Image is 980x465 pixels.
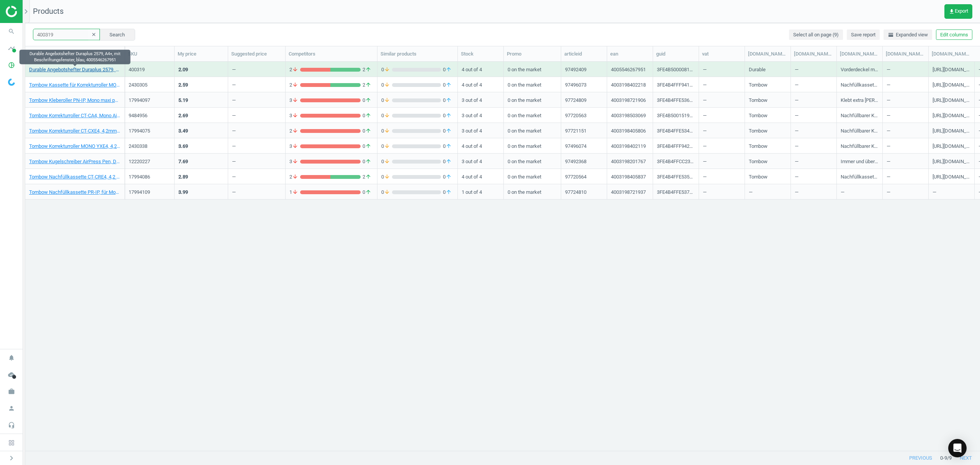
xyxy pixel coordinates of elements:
[289,97,300,104] span: 3
[381,51,454,57] div: Similar products
[611,174,646,183] div: 4003198405837
[795,185,833,198] div: —
[789,29,843,40] button: Select all on page (9)
[289,112,300,119] span: 3
[29,158,121,165] a: Tombow Kugelschreiber AirPress Pen, Drucklufttechnik, [PERSON_NAME]-Ø 0,7 mm, [PERSON_NAME], 4003...
[611,66,646,76] div: 4005546267951
[178,82,188,88] div: 2.59
[232,158,236,168] div: —
[940,455,947,462] span: 0 - 9
[611,112,646,122] div: 4003198503069
[232,174,236,183] div: —
[657,143,695,152] div: 3FE4B4FFF9421005E06365043D0ABE80
[361,82,373,88] span: 2
[462,139,500,152] div: 4 out of 4
[887,170,924,183] div: —
[441,112,454,119] span: 0
[361,143,373,150] span: 0
[462,124,500,137] div: 3 out of 4
[289,143,300,150] span: 3
[232,112,236,122] div: —
[289,82,300,88] span: 2
[795,139,833,152] div: —
[886,51,925,57] div: [DOMAIN_NAME](ean)
[384,143,390,150] i: arrow_downward
[933,158,970,168] div: [URL][DOMAIN_NAME]
[6,6,60,17] img: ajHJNr6hYgQAAAAASUVORK5CYII=
[384,189,390,196] i: arrow_downward
[365,174,371,180] i: arrow_upward
[292,174,298,180] i: arrow_downward
[365,66,371,73] i: arrow_upward
[611,158,646,168] div: 4003198201767
[703,78,741,91] div: —
[178,174,188,180] div: 2.89
[289,51,374,57] div: Competitors
[361,158,373,165] span: 0
[292,82,298,88] i: arrow_downward
[381,82,392,88] span: 0
[462,154,500,168] div: 3 out of 4
[841,97,879,106] div: Klebt extra [PERSON_NAME], [PERSON_NAME] und exakt ohne zu schmieren Permanenter Kleberoller zum ...
[29,112,121,119] a: Tombow Korrekturroller CT-CA4, Mono Air, 4,2mm x 10m, 4003198503069
[29,82,121,88] a: Tombow Kassette für Korrekturroller MONO YXE4, 4,2 mm x 16 m, extra-langes Band, 4003198402218
[446,143,452,150] i: arrow_upward
[441,158,454,165] span: 0
[20,50,131,64] div: Durable Angebotshefter Duraplus 2579, A4+, mit Beschriftungsfenster, blau, 4005546267951
[289,128,300,134] span: 2
[8,79,15,86] img: wGWNvw8QSZomAAAAABJRU5ErkJggg==
[952,451,980,465] button: next
[508,78,557,91] div: 0 on the market
[381,158,392,165] span: 0
[4,418,19,432] i: headset_mic
[289,174,300,180] span: 2
[841,158,879,168] div: Immer und überall einsatzbereit dank patentierter Luftdrucktechnik Schreibt auch über [PERSON_NAM...
[657,66,695,76] div: 3FE4B50000811005E06365043D0ABE80
[129,158,170,165] div: 12220227
[841,174,879,183] div: Nachfüllkassette für Korrekturroller Tombow Mono office CT-CXE4 Durch mittiges Abrollen ist die K...
[795,78,833,91] div: —
[129,174,170,180] div: 17994086
[462,170,500,183] div: 4 out of 4
[446,174,452,180] i: arrow_upward
[446,128,452,134] i: arrow_upward
[565,158,586,168] div: 97492368
[933,82,970,91] div: [URL][DOMAIN_NAME]
[884,29,932,40] button: horizontal_splitExpanded view
[507,51,558,57] div: Promo
[703,108,741,122] div: —
[657,82,695,91] div: 3FE4B4FFF9411005E06365043D0ABE80
[361,128,373,134] span: 0
[4,58,19,72] i: pie_chart_outlined
[887,154,924,168] div: —
[29,174,121,180] a: Tombow Nachfüllkassette CT-CRE4, 4,2 mm x 14 m, 4003198405837
[887,78,924,91] div: —
[611,189,646,198] div: 4003198721937
[795,93,833,106] div: —
[703,154,741,168] div: —
[565,174,586,183] div: 97720564
[88,29,100,40] button: clear
[462,185,500,198] div: 1 out of 4
[748,51,787,57] div: [DOMAIN_NAME](brand)
[129,189,170,196] div: 17994109
[365,112,371,119] i: arrow_upward
[749,66,766,76] div: Durable
[384,66,390,73] i: arrow_downward
[292,66,298,73] i: arrow_downward
[749,174,768,183] div: Tombow
[33,29,100,40] input: SKU/Title search
[887,108,924,122] div: —
[29,97,121,104] a: Tombow Kleberoller PN-IP, Mono maxi power tape, permanent, 8,4 mm x 16 m, 4003198721906
[508,139,557,152] div: 0 on the market
[178,66,188,73] div: 2.09
[232,143,236,152] div: —
[129,128,170,134] div: 17994075
[29,143,121,150] a: Tombow Korrekturroller MONO YXE4, 4,2 mm x 16 m, nachfüllbar, extra-langes Band, 4003198402119
[749,185,787,198] div: —
[703,124,741,137] div: —
[292,158,298,165] i: arrow_downward
[611,97,646,106] div: 4003198721906
[841,128,879,137] div: Nachfüllbarer Korrekturroller mit sehr guter Deck- und Haftkraft Mit 4,2 mm breitem Band Trockene...
[795,124,833,137] div: —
